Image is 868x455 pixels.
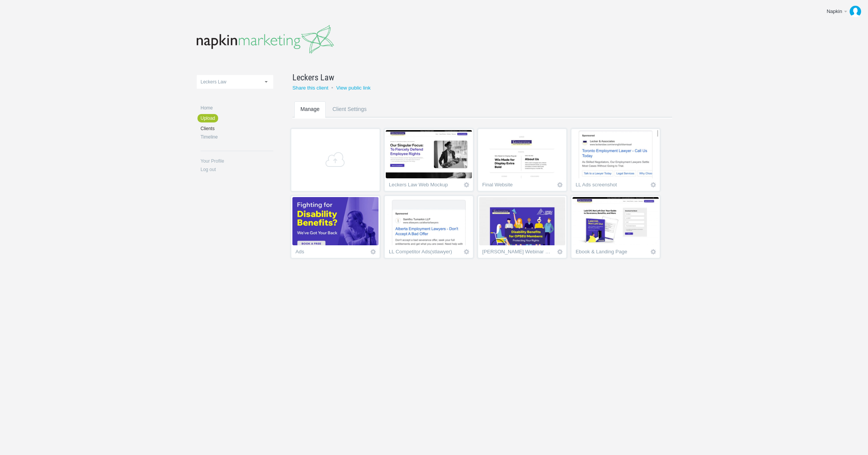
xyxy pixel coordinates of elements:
[476,127,568,192] li: Contains 51 images
[573,130,659,178] img: napkinmarketing_xbwpms_thumb.jpg
[290,194,381,259] li: Contains 35 images
[570,127,661,192] li: Contains 28 images
[576,182,646,190] div: LL Ads screenshot
[291,129,380,191] a: +
[389,249,460,257] div: LL Competitor Ads(stlawyer)
[389,182,460,190] div: Leckers Law Web Mockup
[197,25,334,54] img: napkinmarketing-logo_20160520102043.png
[383,127,475,192] li: Contains 16 images
[294,101,326,132] a: Manage
[201,79,226,85] span: Leckers Law
[336,85,370,91] a: View public link
[201,106,273,110] a: Home
[482,182,553,190] div: Final Website
[573,197,659,245] img: napkinmarketing_xaurcd_v2_thumb.jpg
[386,130,472,178] img: napkinmarketing_ytr9el_thumb.jpg
[295,249,366,257] div: Ads
[482,249,553,257] div: [PERSON_NAME] Webinar Email
[331,85,333,91] small: •
[296,152,375,167] span: +
[850,6,861,17] img: 962c44cf9417398e979bba9dc8fee69e
[370,248,377,255] a: Icon
[201,159,273,163] a: Your Profile
[201,126,273,131] a: Clients
[463,181,470,188] a: Icon
[463,248,470,255] a: Icon
[479,197,565,245] img: napkinmarketing_ijhjrs_thumb.jpg
[821,4,864,19] a: Napkin
[556,248,563,255] a: Icon
[383,194,475,259] li: Contains 27 images
[292,71,334,83] span: Leckers Law
[386,197,472,245] img: napkinmarketing_paaq31_thumb.jpg
[556,181,563,188] a: Icon
[292,71,653,83] a: Leckers Law
[292,197,379,245] img: napkinmarketing_sisr9p_thumb.jpg
[576,249,646,257] div: Ebook & Landing Page
[479,130,565,178] img: napkinmarketing_7vmj3c_thumb.jpg
[570,194,661,259] li: Contains 7 images
[650,248,657,255] a: Icon
[292,85,328,91] a: Share this client
[201,167,273,172] a: Log out
[197,114,218,122] a: Upload
[201,135,273,139] a: Timeline
[650,181,657,188] a: Icon
[326,101,373,132] a: Client Settings
[827,8,843,15] div: Napkin
[476,194,568,259] li: Contains 12 images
